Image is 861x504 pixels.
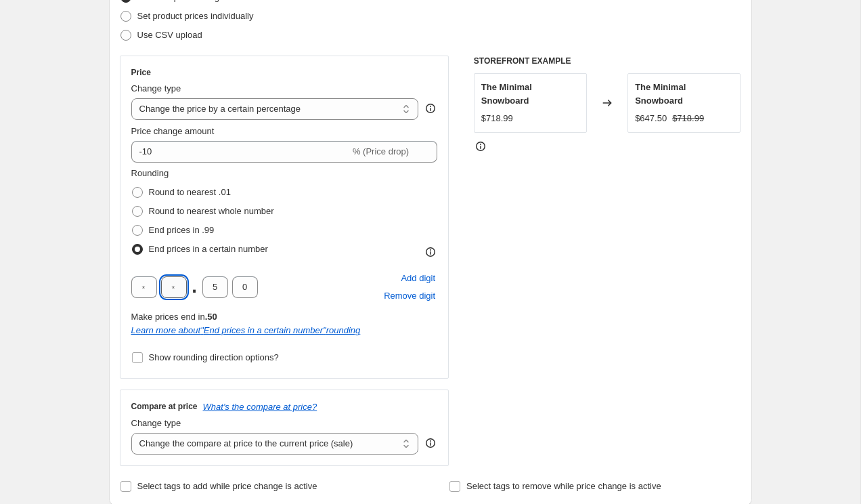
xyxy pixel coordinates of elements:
[137,481,317,491] span: Select tags to add while price change is active
[131,83,181,93] span: Change type
[401,272,435,285] span: Add digit
[131,325,361,335] i: Learn more about " End prices in a certain number " rounding
[382,287,437,305] button: Remove placeholder
[474,56,741,66] h6: STOREFRONT EXAMPLE
[137,30,202,40] span: Use CSV upload
[672,112,704,125] strike: $718.99
[353,146,409,156] span: % (Price drop)
[149,187,231,197] span: Round to nearest .01
[149,244,268,254] span: End prices in a certain number
[399,270,437,287] button: Add placeholder
[149,206,274,216] span: Round to nearest whole number
[149,352,279,362] span: Show rounding direction options?
[481,82,532,106] span: The Minimal Snowboard
[205,312,217,322] b: .50
[131,312,217,322] span: Make prices end in
[466,481,661,491] span: Select tags to remove while price change is active
[149,225,215,235] span: End prices in .99
[131,67,151,78] h3: Price
[481,112,513,125] div: $718.99
[202,276,228,298] input: ﹡
[191,276,198,298] span: .
[203,402,317,412] button: What's the compare at price?
[384,289,435,303] span: Remove digit
[131,126,215,136] span: Price change amount
[635,82,686,106] span: The Minimal Snowboard
[131,141,350,163] input: -15
[131,401,198,412] h3: Compare at price
[131,276,157,298] input: ﹡
[161,276,187,298] input: ﹡
[424,436,437,450] div: help
[635,112,667,125] div: $647.50
[137,11,254,21] span: Set product prices individually
[232,276,258,298] input: ﹡
[131,418,181,428] span: Change type
[131,325,361,335] a: Learn more about"End prices in a certain number"rounding
[424,102,437,115] div: help
[131,168,169,178] span: Rounding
